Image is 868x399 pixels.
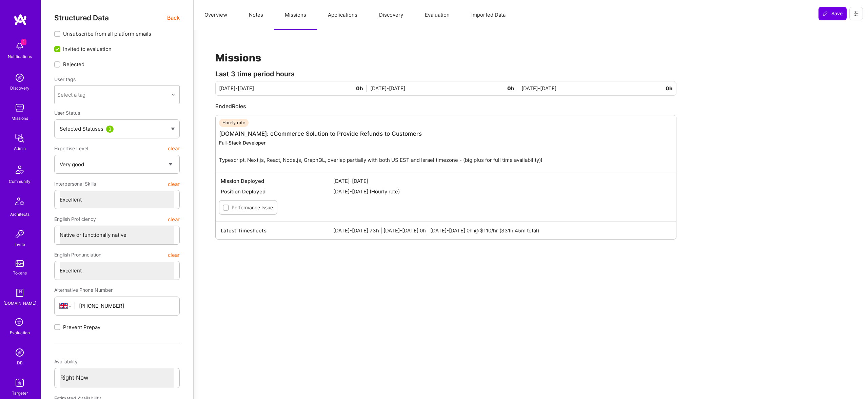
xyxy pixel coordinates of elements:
[13,101,26,115] img: teamwork
[167,14,180,22] span: Back
[3,300,36,307] div: [DOMAIN_NAME]
[823,10,843,17] span: Save
[13,39,26,53] img: bell
[9,178,31,185] div: Community
[10,211,29,218] div: Architects
[54,76,76,82] label: User tags
[106,126,114,133] div: 3
[54,249,101,261] span: English Pronunciation
[54,178,96,190] span: Interpersonal Skills
[54,14,109,22] span: Structured Data
[172,93,175,96] i: icon Chevron
[356,85,367,92] span: 0h
[168,249,180,261] button: clear
[13,376,26,389] img: Skill Targeter
[13,131,26,145] img: admin teamwork
[171,128,175,130] img: caret
[12,194,28,211] img: Architects
[221,188,333,195] span: Position Deployed
[54,356,180,368] div: Availability
[63,30,151,37] span: Unsubscribe from all platform emails
[13,286,26,300] img: guide book
[10,329,30,336] div: Evaluation
[13,227,26,241] img: Invite
[221,227,333,234] span: Latest Timesheets
[54,110,80,116] span: User Status
[63,61,84,68] span: Rejected
[12,389,28,397] div: Targeter
[333,177,671,185] span: [DATE]-[DATE]
[13,269,27,277] div: Tokens
[221,177,333,185] span: Mission Deployed
[21,39,26,45] span: 1
[63,324,100,331] span: Prevent Prepay
[13,316,26,329] i: icon SelectionTeam
[12,115,28,122] div: Missions
[13,71,26,84] img: discovery
[12,161,28,178] img: Community
[232,204,273,211] label: Performance Issue
[54,142,88,155] span: Expertise Level
[219,130,422,137] a: [DOMAIN_NAME]: eCommerce Solution to Provide Refunds to Customers
[60,126,103,132] span: Selected Statuses
[333,188,671,195] span: [DATE]-[DATE] (Hourly rate)
[215,52,676,64] h1: Missions
[215,71,676,78] div: Last 3 time period hours
[370,85,521,92] div: [DATE]-[DATE]
[333,227,671,234] span: [DATE]-[DATE] 73h | [DATE]-[DATE] 0h | [DATE]-[DATE] 0h @ $110/hr (331h 45m total)
[521,85,673,92] div: [DATE]-[DATE]
[16,260,24,267] img: tokens
[14,14,27,26] img: logo
[54,287,113,293] span: Alternative Phone Number
[14,145,26,152] div: Admin
[507,85,518,92] span: 0h
[17,359,23,366] div: DB
[219,156,542,164] p: Typescript, Next.js, React, Node.js, GraphQL, overlap partially with both US EST and Israel timez...
[13,346,26,359] img: Admin Search
[818,7,847,20] button: Save
[168,142,180,155] button: clear
[79,297,174,315] input: +1 (000) 000-0000
[10,84,29,92] div: Discovery
[57,91,85,98] div: Select a tag
[15,241,25,248] div: Invite
[168,178,180,190] button: clear
[63,45,112,53] span: Invited to evaluation
[168,213,180,225] button: clear
[219,139,542,146] div: Full-Stack Developer
[215,102,676,110] div: Ended Roles
[666,85,673,92] span: 0h
[219,85,370,92] div: [DATE]-[DATE]
[54,213,96,225] span: English Proficiency
[219,119,249,127] div: Hourly rate
[8,53,32,60] div: Notifications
